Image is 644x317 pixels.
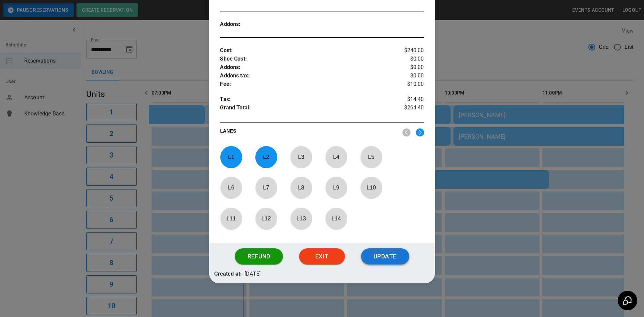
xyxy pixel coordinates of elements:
p: L 14 [325,211,347,226]
p: L 1 [220,149,242,165]
p: L 11 [220,211,242,226]
p: $14.40 [390,95,424,104]
p: Cost : [220,46,390,55]
p: Created at: [214,270,242,278]
button: Refund [235,248,283,265]
p: L 7 [255,180,277,196]
p: $10.00 [390,80,424,89]
button: Update [361,248,409,265]
p: $264.40 [390,104,424,114]
p: Tax : [220,95,390,104]
p: L 6 [220,180,242,196]
img: nav_left.svg [402,128,411,137]
p: L 4 [325,149,347,165]
p: [DATE] [245,270,261,278]
p: Fee : [220,80,390,89]
p: $0.00 [390,55,424,63]
p: L 9 [325,180,347,196]
p: $240.00 [390,46,424,55]
p: Addons : [220,20,271,29]
button: Exit [299,248,345,265]
img: right.svg [416,128,424,137]
p: L 12 [255,211,277,226]
p: Grand Total : [220,104,390,114]
p: L 8 [290,180,312,196]
p: L 5 [360,149,382,165]
p: L 10 [360,180,382,196]
p: $0.00 [390,72,424,80]
p: Shoe Cost : [220,55,390,63]
p: LANES [220,128,397,137]
p: L 2 [255,149,277,165]
p: Addons tax : [220,72,390,80]
p: L 3 [290,149,312,165]
p: L 13 [290,211,312,226]
p: $0.00 [390,63,424,72]
p: Addons : [220,63,390,72]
